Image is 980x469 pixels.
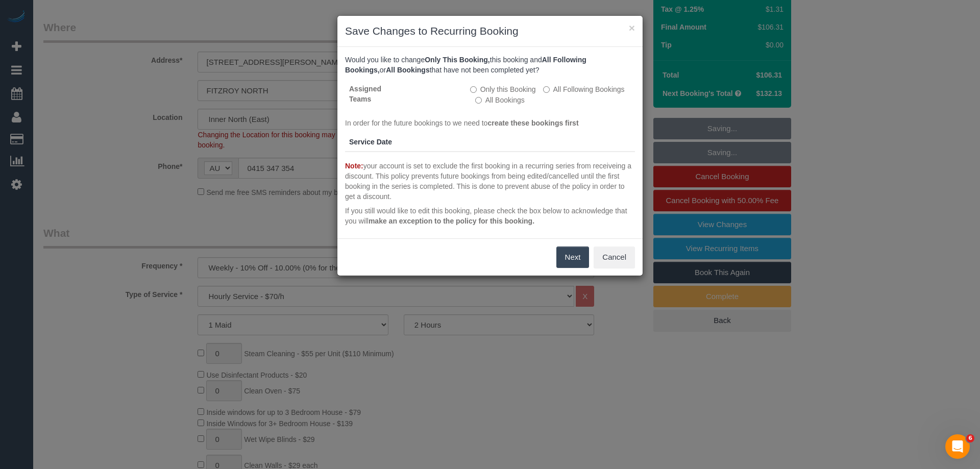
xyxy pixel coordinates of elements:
strong: Assigned Teams [349,85,381,103]
span: 6 [966,434,974,442]
label: All bookings that have not been completed yet will be changed. [475,95,525,105]
input: All Following Bookings [543,86,550,93]
strong: make an exception to the policy for this booking. [369,217,534,225]
iframe: Intercom live chat [945,434,970,459]
p: In order for the future bookings to we need to [345,118,635,128]
label: All other bookings in the series will remain the same. [470,84,536,94]
p: your account is set to exclude the first booking in a recurring series from receiveing a discount... [345,161,635,202]
label: This and all the bookings after it will be changed. [543,84,625,94]
button: × [629,22,635,33]
th: Service Date [345,133,635,152]
input: Only this Booking [470,86,477,93]
button: Cancel [594,246,635,268]
strong: Note: [345,162,363,170]
b: Only This Booking, [425,56,490,64]
input: All Bookings [475,97,482,104]
strong: create these bookings first [487,119,578,127]
button: Next [556,246,590,268]
b: All Bookings [386,66,430,74]
h3: Save Changes to Recurring Booking [345,23,635,39]
p: Would you like to change this booking and or that have not been completed yet? [345,55,635,75]
p: If you still would like to edit this booking, please check the box below to acknowledge that you ... [345,206,635,226]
